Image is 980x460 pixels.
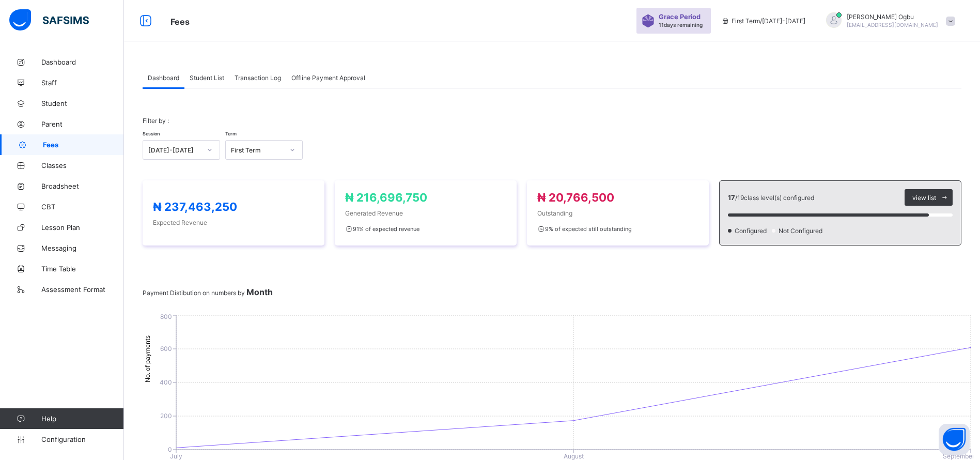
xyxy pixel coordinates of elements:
[9,9,89,31] img: safsims
[659,13,701,21] span: Grace Period
[659,22,703,28] span: 11 days remaining
[642,14,655,27] img: sticker-purple.71386a28dfed39d6af7621340158ba97.svg
[190,74,224,82] span: Student List
[170,452,182,460] tspan: July
[143,289,273,297] span: Payment Distibution on numbers by
[943,452,975,460] tspan: September
[564,452,584,460] tspan: August
[847,13,938,21] span: [PERSON_NAME] Ogbu
[41,58,124,66] span: Dashboard
[235,74,281,82] span: Transaction Log
[41,203,124,211] span: CBT
[41,415,123,423] span: Help
[148,146,201,154] div: [DATE]-[DATE]
[728,193,735,202] span: 17
[41,120,124,128] span: Parent
[144,335,151,382] tspan: No. of payments
[41,265,124,273] span: Time Table
[537,209,698,217] span: Outstanding
[537,225,632,233] span: 9 % of expected still outstanding
[170,17,190,27] span: Fees
[143,117,169,125] span: Filter by :
[41,285,124,294] span: Assessment Format
[912,194,936,202] span: view list
[291,74,365,82] span: Offline Payment Approval
[735,194,814,202] span: / 19 class level(s) configured
[143,131,160,136] span: Session
[537,191,614,204] span: ₦ 20,766,500
[41,99,124,108] span: Student
[939,424,970,455] button: Open asap
[43,141,124,149] span: Fees
[734,227,770,235] span: Configured
[41,182,124,190] span: Broadsheet
[41,79,124,87] span: Staff
[345,209,506,217] span: Generated Revenue
[345,191,427,204] span: ₦ 216,696,750
[847,22,938,28] span: [EMAIL_ADDRESS][DOMAIN_NAME]
[225,131,237,136] span: Term
[777,227,826,235] span: Not Configured
[168,446,172,453] tspan: 0
[345,225,419,233] span: 91 % of expected revenue
[148,74,179,82] span: Dashboard
[41,435,123,443] span: Configuration
[41,244,124,252] span: Messaging
[160,412,172,420] tspan: 200
[41,223,124,232] span: Lesson Plan
[160,313,172,320] tspan: 800
[816,12,960,29] div: AnnOgbu
[160,345,172,352] tspan: 600
[246,287,273,297] span: Month
[153,200,237,213] span: ₦ 237,463,250
[160,378,172,386] tspan: 400
[721,17,805,25] span: session/term information
[41,161,124,170] span: Classes
[153,219,314,226] span: Expected Revenue
[231,146,284,154] div: First Term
